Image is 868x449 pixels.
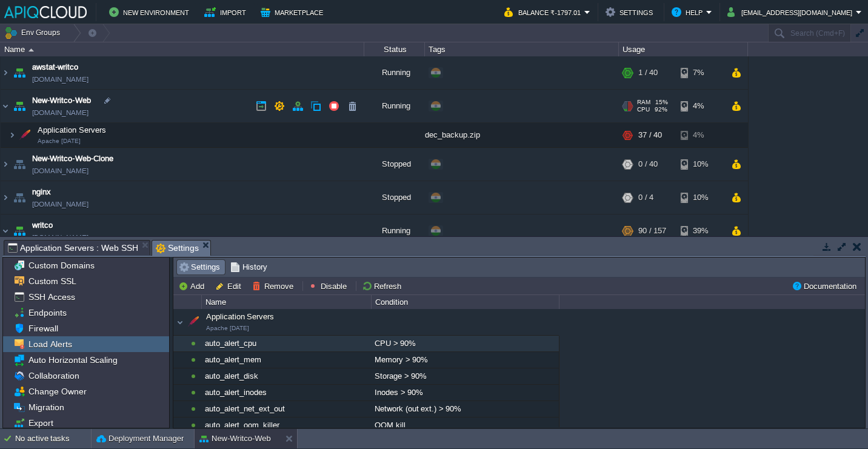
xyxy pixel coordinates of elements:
span: Firewall [26,323,60,334]
a: New-Writco-Web [32,95,91,107]
div: Tags [426,42,618,56]
div: auto_alert_inodes [202,385,370,401]
div: Inodes > 90% [372,385,558,401]
img: AMDAwAAAACH5BAEAAAAALAAAAAABAAEAAAICRAEAOw== [8,123,16,147]
div: 90 / 157 [638,215,666,247]
a: awstat-writco [32,61,78,73]
div: Memory > 90% [372,352,558,368]
button: Add [178,281,208,291]
div: Name [202,295,371,309]
a: nginx [32,186,51,198]
a: [DOMAIN_NAME] [32,107,88,119]
a: Migration [26,402,66,413]
div: 4% [681,123,720,147]
span: Apache [DATE] [206,325,249,331]
div: 0 / 40 [638,148,658,181]
div: No active tasks [15,429,91,448]
div: 37 / 40 [638,123,662,147]
img: AMDAwAAAACH5BAEAAAAALAAAAAABAAEAAAICRAEAOw== [11,56,28,89]
div: Running [364,215,425,247]
span: Application Servers [187,312,274,332]
button: Disable [309,281,350,291]
span: History [230,261,267,274]
div: auto_alert_oom_killer [202,417,370,433]
div: 7% [681,56,720,89]
a: Auto Horizontal Scaling [26,354,119,365]
a: [DOMAIN_NAME] [32,198,88,210]
span: 92% [655,106,667,113]
div: OOM kill [372,417,558,433]
span: CPU [637,106,650,113]
span: Apache [DATE] [38,138,81,145]
a: [DOMAIN_NAME] [32,231,88,244]
a: New-Writco-Web-Clone [32,153,113,165]
span: RAM [637,99,650,106]
a: Custom Domains [26,260,96,271]
button: Deployment Manager [96,433,184,445]
img: AMDAwAAAACH5BAEAAAAALAAAAAABAAEAAAICRAEAOw== [16,123,33,147]
button: Env Groups [4,24,64,41]
a: [DOMAIN_NAME] [32,165,88,177]
a: Application ServersApache [DATE] [36,125,108,135]
a: writco [32,219,53,231]
button: Documentation [792,281,860,291]
img: AMDAwAAAACH5BAEAAAAALAAAAAABAAEAAAICRAEAOw== [11,148,28,181]
div: 10% [681,181,720,214]
button: Help [672,5,706,19]
button: New-Writco-Web [199,433,271,445]
img: AMDAwAAAACH5BAEAAAAALAAAAAABAAEAAAICRAEAOw== [11,90,28,122]
button: Refresh [362,281,405,291]
div: Status [365,42,424,56]
div: dec_backup.zip [425,123,619,147]
div: auto_alert_mem [202,352,370,368]
button: Balance ₹-1797.01 [504,5,584,19]
button: [EMAIL_ADDRESS][DOMAIN_NAME] [727,5,856,19]
div: auto_alert_cpu [202,336,370,351]
div: Storage > 90% [372,368,558,384]
div: Stopped [364,148,425,181]
img: APIQCloud [4,6,87,18]
div: Name [1,42,364,56]
span: Settings [179,261,220,274]
div: 0 / 4 [638,181,653,214]
div: 4% [681,90,720,122]
img: AMDAwAAAACH5BAEAAAAALAAAAAABAAEAAAICRAEAOw== [1,56,10,89]
img: AMDAwAAAACH5BAEAAAAALAAAAAABAAEAAAICRAEAOw== [11,181,28,214]
span: 15% [655,99,668,106]
button: Import [204,5,250,19]
a: Collaboration [26,370,81,381]
div: 39% [681,215,720,247]
img: AMDAwAAAACH5BAEAAAAALAAAAAABAAEAAAICRAEAOw== [11,215,28,247]
div: Condition [372,295,559,309]
a: Custom SSL [26,276,78,287]
div: auto_alert_net_ext_out [202,401,370,417]
a: SSH Access [26,291,77,302]
a: [DOMAIN_NAME] [32,73,88,85]
span: Application Servers [36,125,108,135]
a: Change Owner [26,386,88,397]
span: Application Servers : Web SSH [8,241,138,255]
div: Stopped [364,181,425,214]
div: auto_alert_disk [202,368,370,384]
button: Edit [215,281,245,291]
div: Usage [619,42,747,56]
a: Export [26,417,55,428]
img: AMDAwAAAACH5BAEAAAAALAAAAAABAAEAAAICRAEAOw== [1,181,10,214]
button: Marketplace [261,5,327,19]
a: Endpoints [26,307,68,318]
button: New Environment [109,5,193,19]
